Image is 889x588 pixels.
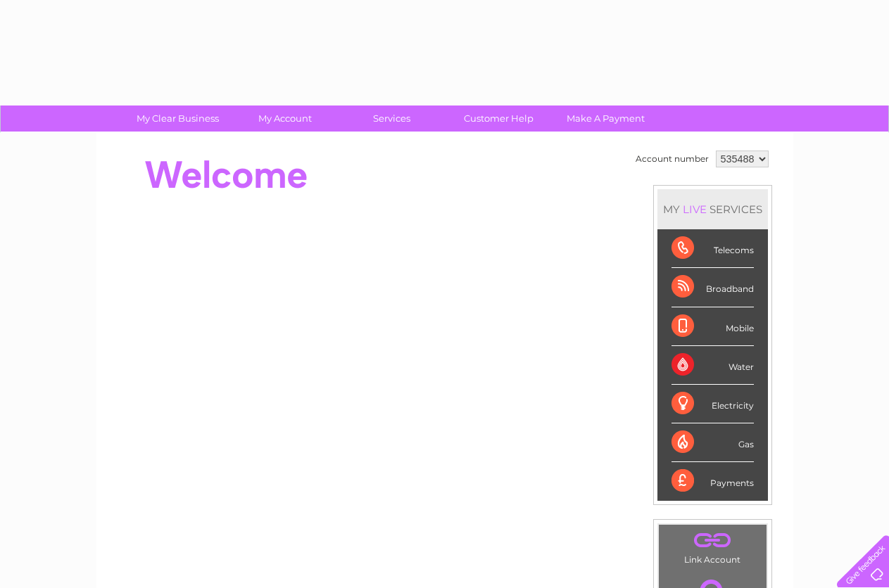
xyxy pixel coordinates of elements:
[672,229,754,268] div: Telecoms
[548,106,664,132] a: Make A Payment
[672,268,754,307] div: Broadband
[680,203,710,216] div: LIVE
[227,106,343,132] a: My Account
[662,528,763,553] a: .
[672,462,754,500] div: Payments
[658,524,767,568] td: Link Account
[120,106,236,132] a: My Clear Business
[441,106,557,132] a: Customer Help
[672,385,754,423] div: Electricity
[657,189,768,229] div: MY SERVICES
[632,147,712,171] td: Account number
[672,307,754,346] div: Mobile
[672,346,754,385] div: Water
[334,106,450,132] a: Services
[672,423,754,462] div: Gas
